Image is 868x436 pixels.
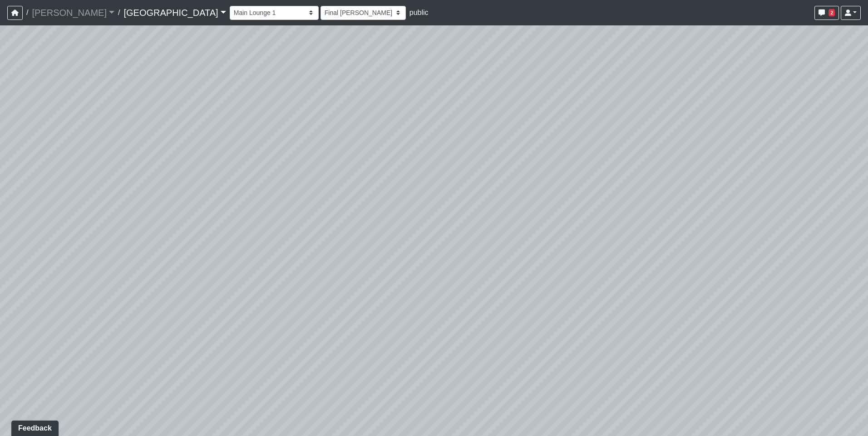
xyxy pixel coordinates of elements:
[32,4,114,22] a: [PERSON_NAME]
[123,4,226,22] a: [GEOGRAPHIC_DATA]
[7,418,60,436] iframe: Ybug feedback widget
[23,4,32,22] span: /
[114,4,123,22] span: /
[409,9,429,16] span: public
[829,9,835,16] span: 2
[814,6,839,20] button: 2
